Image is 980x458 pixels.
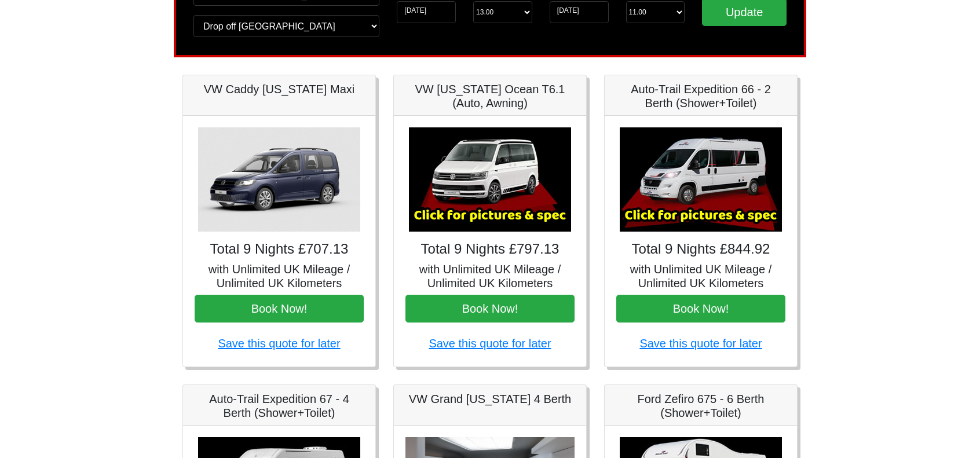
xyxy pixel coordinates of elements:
[429,337,551,350] a: Save this quote for later
[405,295,575,323] button: Book Now!
[616,392,785,420] h5: Ford Zefiro 675 - 6 Berth (Shower+Toilet)
[195,262,364,290] h5: with Unlimited UK Mileage / Unlimited UK Kilometers
[195,241,364,258] h4: Total 9 Nights £707.13
[198,127,360,232] img: VW Caddy California Maxi
[616,295,785,323] button: Book Now!
[397,1,456,23] input: Start Date
[405,82,575,110] h5: VW [US_STATE] Ocean T6.1 (Auto, Awning)
[620,127,782,232] img: Auto-Trail Expedition 66 - 2 Berth (Shower+Toilet)
[218,337,340,350] a: Save this quote for later
[405,262,575,290] h5: with Unlimited UK Mileage / Unlimited UK Kilometers
[409,127,571,232] img: VW California Ocean T6.1 (Auto, Awning)
[405,392,575,406] h5: VW Grand [US_STATE] 4 Berth
[550,1,609,23] input: Return Date
[616,82,785,110] h5: Auto-Trail Expedition 66 - 2 Berth (Shower+Toilet)
[639,337,762,350] a: Save this quote for later
[405,241,575,258] h4: Total 9 Nights £797.13
[195,82,364,96] h5: VW Caddy [US_STATE] Maxi
[616,262,785,290] h5: with Unlimited UK Mileage / Unlimited UK Kilometers
[616,241,785,258] h4: Total 9 Nights £844.92
[195,392,364,420] h5: Auto-Trail Expedition 67 - 4 Berth (Shower+Toilet)
[195,295,364,323] button: Book Now!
